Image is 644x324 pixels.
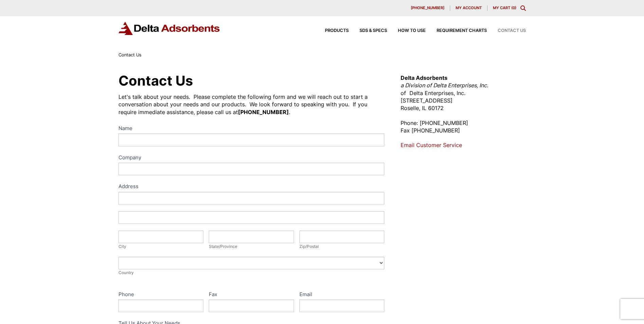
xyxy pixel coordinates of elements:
a: SDS & SPECS [349,29,387,33]
div: Address [118,182,385,192]
a: Products [314,29,349,33]
div: State/Province [209,243,294,250]
span: How to Use [398,29,426,33]
span: [PHONE_NUMBER] [411,6,444,10]
label: Name [118,124,385,134]
a: My Cart (0) [493,5,516,10]
p: of Delta Enterprises, Inc. [STREET_ADDRESS] Roselle, IL 60172 [401,74,526,112]
label: Phone [118,290,204,300]
a: Contact Us [487,29,526,33]
div: Country [118,269,385,276]
h1: Contact Us [118,74,385,88]
span: SDS & SPECS [360,29,387,33]
strong: [PHONE_NUMBER] [238,109,289,115]
a: My account [450,5,487,11]
label: Company [118,153,385,163]
div: City [118,243,204,250]
em: a Division of Delta Enterprises, Inc. [401,82,488,89]
a: How to Use [387,29,426,33]
a: Email Customer Service [401,142,462,148]
span: Products [325,29,349,33]
img: Delta Adsorbents [118,22,220,35]
a: Requirement Charts [426,29,487,33]
span: Contact Us [118,52,142,57]
div: Zip/Postal [299,243,385,250]
label: Email [299,290,385,300]
span: Contact Us [498,29,526,33]
div: Toggle Modal Content [520,5,526,11]
span: My account [456,6,482,10]
span: 0 [513,5,515,10]
label: Fax [209,290,294,300]
strong: Delta Adsorbents [401,74,447,81]
span: Requirement Charts [437,29,487,33]
a: [PHONE_NUMBER] [405,5,450,11]
div: Let's talk about your needs. Please complete the following form and we will reach out to start a ... [118,93,385,116]
p: Phone: [PHONE_NUMBER] Fax [PHONE_NUMBER] [401,119,526,134]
